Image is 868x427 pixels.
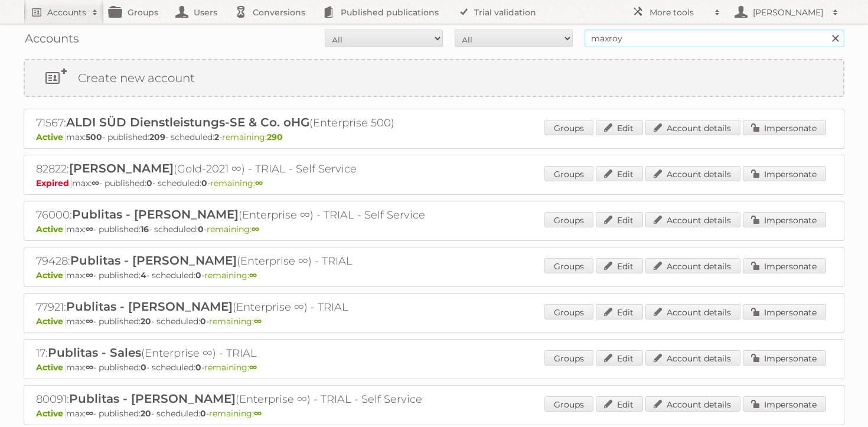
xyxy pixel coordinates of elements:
a: Impersonate [743,396,826,412]
strong: 0 [200,408,206,419]
a: Edit [596,258,643,273]
h2: 82822: (Gold-2021 ∞) - TRIAL - Self Service [36,161,449,177]
a: Edit [596,212,643,227]
span: remaining: [204,270,257,281]
a: Account details [645,258,740,273]
span: remaining: [204,362,257,373]
strong: ∞ [254,316,262,327]
strong: 0 [198,224,204,234]
span: Publitas - [PERSON_NAME] [70,253,237,268]
h2: More tools [650,6,709,18]
a: Edit [596,396,643,412]
strong: ∞ [86,316,93,327]
p: max: - published: - scheduled: - [36,132,832,142]
span: Active [36,316,66,327]
p: max: - published: - scheduled: - [36,178,832,188]
a: Groups [544,120,593,135]
strong: 209 [149,132,165,142]
h2: 71567: (Enterprise 500) [36,115,449,131]
strong: 290 [267,132,283,142]
a: Impersonate [743,350,826,366]
strong: 2 [214,132,219,142]
strong: ∞ [252,224,259,234]
a: Groups [544,304,593,320]
h2: 76000: (Enterprise ∞) - TRIAL - Self Service [36,207,449,223]
p: max: - published: - scheduled: - [36,270,832,281]
strong: ∞ [254,408,262,419]
span: remaining: [222,132,283,142]
p: max: - published: - scheduled: - [36,316,832,327]
strong: 0 [201,178,207,188]
a: Groups [544,166,593,181]
span: Expired [36,178,72,188]
strong: ∞ [249,362,257,373]
a: Impersonate [743,304,826,320]
a: Account details [645,120,740,135]
p: max: - published: - scheduled: - [36,408,832,419]
a: Groups [544,396,593,412]
h2: 80091: (Enterprise ∞) - TRIAL - Self Service [36,392,449,407]
span: remaining: [209,316,262,327]
p: max: - published: - scheduled: - [36,224,832,234]
strong: 20 [141,316,151,327]
span: Publitas - [PERSON_NAME] [69,392,236,406]
strong: ∞ [255,178,263,188]
span: Active [36,362,66,373]
a: Edit [596,304,643,320]
a: Account details [645,396,740,412]
span: [PERSON_NAME] [69,161,174,175]
a: Edit [596,350,643,366]
strong: 0 [195,270,201,281]
strong: 0 [141,362,146,373]
p: max: - published: - scheduled: - [36,362,832,373]
a: Account details [645,166,740,181]
a: Account details [645,350,740,366]
span: remaining: [207,224,259,234]
strong: 20 [141,408,151,419]
span: Active [36,270,66,281]
span: Publitas - [PERSON_NAME] [66,299,233,314]
a: Account details [645,212,740,227]
a: Groups [544,350,593,366]
h2: 79428: (Enterprise ∞) - TRIAL [36,253,449,269]
h2: 77921: (Enterprise ∞) - TRIAL [36,299,449,315]
a: Groups [544,212,593,227]
a: Impersonate [743,166,826,181]
strong: 0 [146,178,152,188]
span: remaining: [210,178,263,188]
strong: ∞ [86,362,93,373]
a: Impersonate [743,258,826,273]
a: Create new account [25,60,843,96]
strong: 0 [195,362,201,373]
strong: ∞ [249,270,257,281]
a: Account details [645,304,740,320]
a: Impersonate [743,120,826,135]
strong: ∞ [86,224,93,234]
strong: ∞ [92,178,99,188]
a: Groups [544,258,593,273]
span: Publitas - [PERSON_NAME] [72,207,239,221]
strong: ∞ [86,408,93,419]
strong: ∞ [86,270,93,281]
span: ALDI SÜD Dienstleistungs-SE & Co. oHG [66,115,309,129]
a: Impersonate [743,212,826,227]
span: Publitas - Sales [48,345,141,360]
h2: 17: (Enterprise ∞) - TRIAL [36,345,449,361]
a: Edit [596,166,643,181]
span: Active [36,132,66,142]
span: remaining: [209,408,262,419]
span: Active [36,224,66,234]
strong: 16 [141,224,149,234]
h2: Accounts [47,6,86,18]
strong: 0 [200,316,206,327]
h2: [PERSON_NAME] [750,6,827,18]
span: Active [36,408,66,419]
a: Edit [596,120,643,135]
strong: 4 [141,270,146,281]
strong: 500 [86,132,102,142]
